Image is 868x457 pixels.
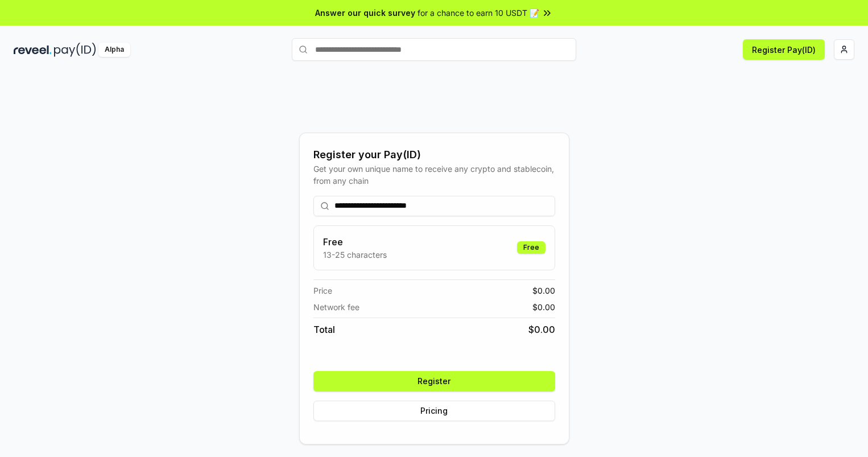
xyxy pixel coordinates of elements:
[315,7,415,19] span: Answer our quick survey
[532,285,555,297] span: $ 0.00
[313,301,359,313] span: Network fee
[98,43,130,57] div: Alpha
[14,43,52,57] img: reveel_dark
[313,323,335,336] span: Total
[313,401,555,421] button: Pricing
[418,7,539,19] span: for a chance to earn 10 USDT 📝
[323,235,387,249] h3: Free
[528,323,555,336] span: $ 0.00
[532,301,555,313] span: $ 0.00
[313,163,555,187] div: Get your own unique name to receive any crypto and stablecoin, from any chain
[743,39,825,60] button: Register Pay(ID)
[313,147,555,163] div: Register your Pay(ID)
[313,285,332,297] span: Price
[313,371,555,392] button: Register
[517,241,545,254] div: Free
[323,249,387,261] p: 13-25 characters
[54,43,96,57] img: pay_id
